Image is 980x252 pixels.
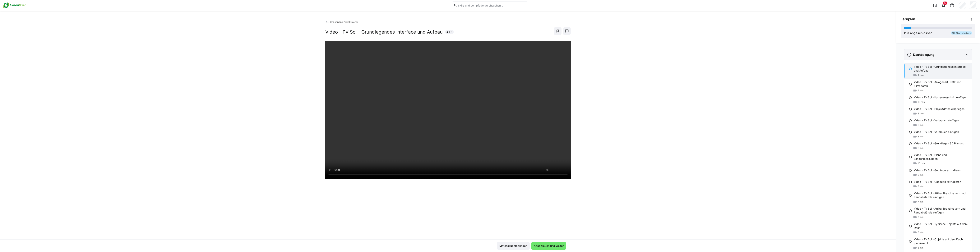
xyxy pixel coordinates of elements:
span: 3 min [918,112,924,115]
span: Abschließen und weiter [533,244,564,248]
span: Lernplan [901,17,915,21]
p: Video - PV Sol - Verbrauch einfügen I [914,119,960,122]
span: 7 min [918,89,923,92]
span: 4 min [918,74,924,77]
button: Material überspringen [497,242,530,250]
span: 8 min [918,173,923,176]
p: Video - PV Sol - Gebäude extrudieren I [914,168,963,172]
p: Video - PV Sol - Kartenausschnitt einfügen [914,96,967,99]
span: Onboarding Projektplaner [330,21,358,23]
span: 7 min [918,200,923,203]
span: Material überspringen [499,244,528,248]
p: Video - PV Sol - Gebäude extrudieren II [914,180,963,184]
div: 22h 32m verbleibend [951,31,972,35]
span: 5 min [918,231,923,234]
span: 6 min [918,246,923,249]
p: Video - PV Sol - Verbrauch einfügen II [914,130,961,134]
h2: Video - PV Sol - Grundlegendes Interface und Aufbau [325,29,443,35]
p: Video - PV Sol - Objekte auf dem Dach platzieren I [914,237,969,245]
a: Onboarding Projektplaner [325,21,358,23]
p: Video - PV Sol - Typische Objekte auf dem Dach [914,222,969,230]
input: Skills und Lernpfade durchsuchen… [458,4,526,7]
span: 10 min [918,100,925,104]
span: 5 min [918,147,923,150]
div: % abgeschlossen [904,31,932,35]
p: Video - PV Sol - Projektdaten einpflegen [914,107,964,111]
span: 8 min [918,135,923,138]
span: 7 min [918,216,923,219]
span: 9+ [944,2,946,4]
p: Video - PV Sol - Attika, Brandmauern und Randabstände einfügen I [914,191,969,199]
p: Video - PV Sol - Grundlagen 3D Planung [914,142,964,145]
p: Video - PV Sol - Anlagenart, Netz und Klimadaten [914,80,969,88]
span: 4 LP [446,30,452,34]
button: Abschließen und weiter [531,242,566,250]
p: Video - PV Sol - Pläne und Längenmessungen [914,153,969,161]
p: Video - PV Sol - Attika, Brandmauern und Randabstände einfügen II [914,207,969,214]
span: 9 min [918,124,923,127]
span: 8 min [918,185,923,188]
span: 11 [904,31,907,35]
p: Video - PV Sol - Grundlegendes Interface und Aufbau [914,65,969,72]
span: 10 min [918,162,925,165]
h3: Dachbelegung [913,53,935,57]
